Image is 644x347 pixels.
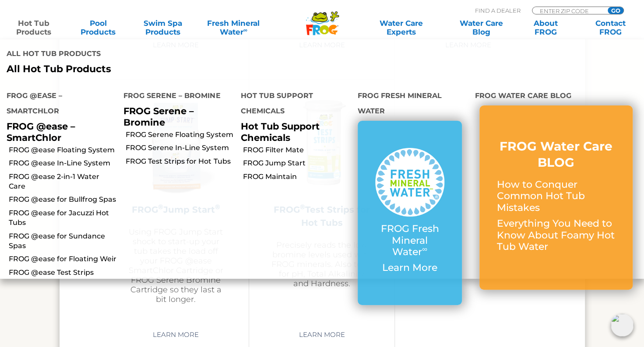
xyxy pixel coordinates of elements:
p: FROG @ease – SmartChlor [7,121,110,143]
a: FROG Maintain [243,172,351,182]
a: FROG Water Care BLOG How to Conquer Common Hot Tub Mistakes Everything You Need to Know About Foa... [497,138,615,257]
a: PoolProducts [73,19,123,36]
a: FROG Filter Mate [243,145,351,155]
a: FROG @ease for Floating Weir [9,254,117,264]
p: Hot Tub Support Chemicals [241,121,345,143]
p: Everything You Need to Know About Foamy Hot Tub Water [497,218,615,252]
p: How to Conquer Common Hot Tub Mistakes [497,179,615,214]
a: Water CareBlog [456,19,506,36]
h3: FROG Water Care BLOG [497,138,615,170]
p: FROG Fresh Mineral Water [375,223,444,258]
a: FROG Fresh Mineral Water∞ Learn More [375,148,444,278]
a: FROG @ease In-Line System [9,158,117,168]
p: Learn More [375,262,444,273]
a: Learn More [143,327,209,343]
h4: FROG Serene – Bromine [123,88,227,105]
a: ContactFROG [585,19,635,36]
a: All Hot Tub Products [7,63,315,75]
input: Zip Code Form [539,7,598,14]
h4: FROG Water Care Blog [475,88,637,105]
a: Hot TubProducts [9,19,59,36]
img: openIcon [611,314,633,336]
h4: Hot Tub Support Chemicals [241,88,345,121]
a: Fresh MineralWater∞ [202,19,265,36]
p: FROG Serene – Bromine [123,105,227,127]
a: FROG @ease for Jacuzzi Hot Tubs [9,208,117,228]
a: Swim SpaProducts [137,19,187,36]
a: FROG Serene Floating System [126,130,234,140]
h4: All Hot Tub Products [7,46,315,63]
a: Learn More [289,327,355,343]
a: FROG @ease Test Strips [9,268,117,277]
h4: FROG Fresh Mineral Water [358,88,461,121]
a: FROG @ease for Sundance Spas [9,231,117,251]
a: FROG @ease 2-in-1 Water Care [9,172,117,192]
a: Water CareExperts [360,19,442,36]
a: FROG @ease Floating System [9,145,117,155]
a: FROG @ease for Bullfrog Spas [9,195,117,204]
a: FROG Test Strips for Hot Tubs [126,157,234,166]
a: FROG Serene In-Line System [126,143,234,153]
input: GO [608,7,623,14]
a: FROG Jump Start [243,158,351,168]
h4: FROG @ease – SmartChlor [7,88,110,121]
a: AboutFROG [521,19,570,36]
sup: ∞ [422,245,427,253]
p: Find A Dealer [475,7,521,14]
sup: ∞ [243,27,247,33]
